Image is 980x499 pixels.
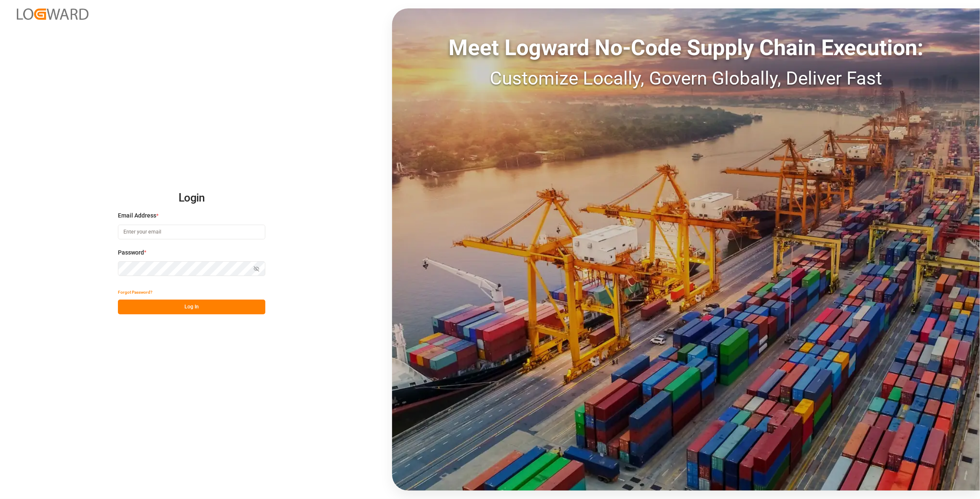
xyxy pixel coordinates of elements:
button: Forgot Password? [118,285,152,300]
span: Email Address [118,211,156,220]
div: Customize Locally, Govern Globally, Deliver Fast [392,64,980,92]
h2: Login [118,185,265,212]
span: Password [118,248,144,257]
input: Enter your email [118,225,265,239]
img: Logward_new_orange.png [17,8,88,20]
div: Meet Logward No-Code Supply Chain Execution: [392,32,980,64]
button: Log In [118,300,265,314]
